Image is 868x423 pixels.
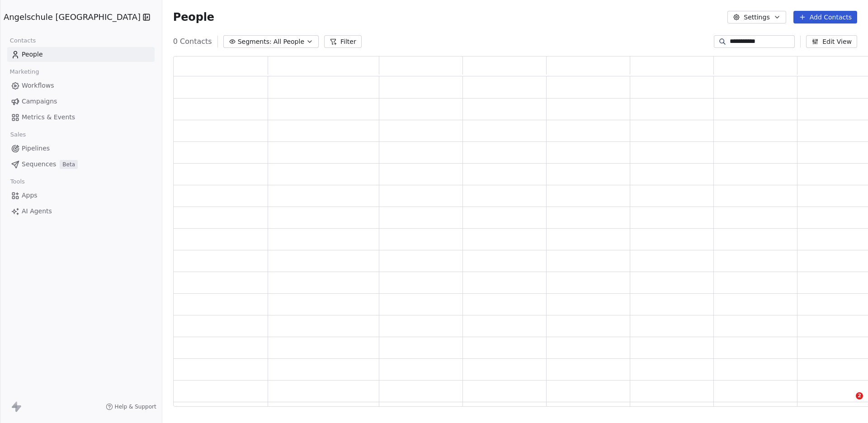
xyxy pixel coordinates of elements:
[22,113,75,122] span: Metrics & Events
[806,35,857,48] button: Edit View
[7,141,155,156] a: Pipelines
[856,392,863,399] span: 2
[6,128,30,141] span: Sales
[7,110,155,125] a: Metrics & Events
[727,11,786,23] button: Settings
[22,160,56,169] span: Sequences
[115,403,156,410] span: Help & Support
[22,144,50,153] span: Pipelines
[837,392,859,414] iframe: Intercom live chat
[7,204,155,219] a: AI Agents
[7,78,155,93] a: Workflows
[22,81,54,90] span: Workflows
[106,403,156,410] a: Help & Support
[7,157,155,172] a: SequencesBeta
[6,65,43,79] span: Marketing
[324,35,362,48] button: Filter
[6,34,40,47] span: Contacts
[11,9,128,25] button: Angelschule [GEOGRAPHIC_DATA]
[6,175,28,188] span: Tools
[173,36,212,47] span: 0 Contacts
[22,50,43,59] span: People
[7,47,155,62] a: People
[22,207,52,216] span: AI Agents
[22,191,38,200] span: Apps
[238,37,272,47] span: Segments:
[793,11,857,23] button: Add Contacts
[4,11,141,23] span: Angelschule [GEOGRAPHIC_DATA]
[60,160,78,169] span: Beta
[173,10,214,24] span: People
[7,188,155,203] a: Apps
[7,94,155,109] a: Campaigns
[274,37,304,47] span: All People
[22,97,57,106] span: Campaigns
